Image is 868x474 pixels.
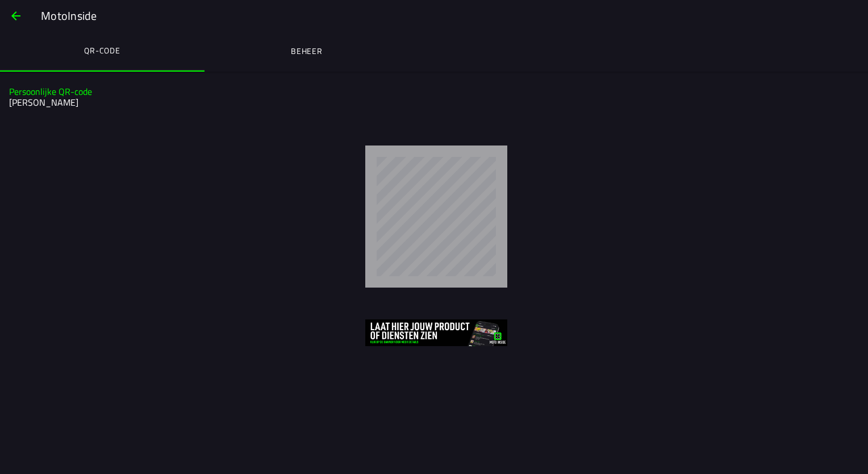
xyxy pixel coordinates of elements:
ion-title: MotoInside [30,7,868,24]
ion-label: Beheer [291,45,323,57]
h2: [PERSON_NAME] [9,97,856,108]
ion-label: QR-code [84,44,120,57]
ion-text: Persoonlijke QR-code [9,85,92,98]
img: 3aIYlL6QKUbivt9DV25VFlEvHnuiQfq7KXcuOtS6.jpg [365,319,507,346]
